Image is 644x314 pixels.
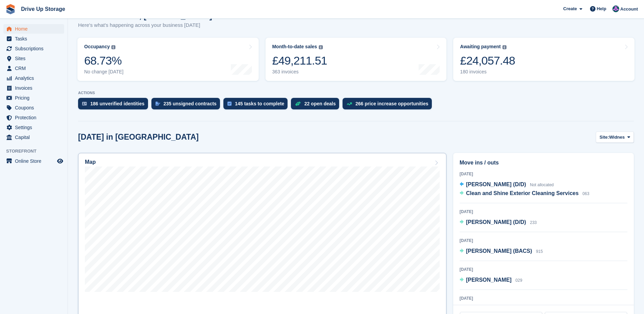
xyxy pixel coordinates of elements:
span: Capital [15,133,56,142]
a: 145 tasks to complete [223,98,291,113]
img: stora-icon-8386f47178a22dfd0bd8f6a31ec36ba5ce8667c1dd55bd0f319d3a0aa187defe.svg [5,4,16,14]
a: menu [3,24,64,34]
a: menu [3,133,64,142]
span: Sites [15,54,56,63]
span: Tasks [15,34,56,43]
a: Drive Up Storage [18,3,68,15]
div: [DATE] [460,238,627,244]
a: Occupancy 68.73% No change [DATE] [77,38,259,81]
a: menu [3,113,64,122]
h2: Move ins / outs [460,159,627,167]
span: [PERSON_NAME] (D/D) [466,181,526,187]
a: 22 open deals [291,98,343,113]
span: Pricing [15,93,56,103]
a: menu [3,34,64,43]
a: menu [3,93,64,103]
span: Protection [15,113,56,122]
span: 915 [536,249,543,254]
div: 68.73% [84,54,124,68]
img: icon-info-grey-7440780725fd019a000dd9b08b2336e03edf1995a4989e88bcd33f0948082b44.svg [502,45,507,49]
a: menu [3,83,64,93]
a: 186 unverified identities [78,98,151,113]
span: Site: [600,134,609,141]
img: task-75834270c22a3079a89374b754ae025e5fb1db73e45f91037f5363f120a921f8.svg [227,102,232,106]
h2: [DATE] in [GEOGRAPHIC_DATA] [78,133,199,142]
a: menu [3,44,64,53]
span: 029 [515,278,522,283]
span: Invoices [15,83,56,93]
a: [PERSON_NAME] (D/D) 233 [460,218,537,227]
div: 145 tasks to complete [235,101,284,106]
div: 266 price increase opportunities [355,101,428,106]
div: Occupancy [84,44,110,50]
h2: Map [85,159,96,165]
img: price_increase_opportunities-93ffe204e8149a01c8c9dc8f82e8f89637d9d84a8eef4429ea346261dce0b2c0.svg [347,102,352,105]
a: menu [3,156,64,166]
div: 235 unsigned contracts [164,101,217,106]
span: Account [620,6,638,13]
span: Help [597,5,606,12]
a: [PERSON_NAME] 029 [460,276,522,285]
a: menu [3,123,64,132]
img: icon-info-grey-7440780725fd019a000dd9b08b2336e03edf1995a4989e88bcd33f0948082b44.svg [111,45,115,49]
span: Create [563,5,577,12]
img: Andy [612,5,619,12]
a: menu [3,73,64,83]
img: deal-1b604bf984904fb50ccaf53a9ad4b4a5d6e5aea283cecdc64d6e3604feb123c2.svg [295,101,301,106]
div: 186 unverified identities [90,101,145,106]
a: Awaiting payment £24,057.48 180 invoices [453,38,634,81]
span: Widnes [609,134,625,141]
span: 233 [530,220,537,225]
span: Storefront [6,148,68,155]
span: Coupons [15,103,56,112]
div: [DATE] [460,266,627,273]
span: Settings [15,123,56,132]
a: menu [3,103,64,112]
span: Not allocated [530,182,554,187]
div: £49,211.51 [272,54,327,68]
a: 235 unsigned contracts [151,98,223,113]
img: icon-info-grey-7440780725fd019a000dd9b08b2336e03edf1995a4989e88bcd33f0948082b44.svg [319,45,323,49]
div: 22 open deals [304,101,336,106]
div: 363 invoices [272,69,327,75]
a: Month-to-date sales £49,211.51 363 invoices [265,38,447,81]
span: [PERSON_NAME] (D/D) [466,219,526,225]
a: Preview store [56,157,64,165]
div: [DATE] [460,209,627,215]
span: [PERSON_NAME] (BACS) [466,248,532,254]
a: menu [3,64,64,73]
span: Subscriptions [15,44,56,53]
div: [DATE] [460,295,627,301]
div: [DATE] [460,171,627,177]
div: No change [DATE] [84,69,124,75]
div: Awaiting payment [460,44,501,50]
span: Home [15,24,56,34]
span: Analytics [15,73,56,83]
span: 063 [583,191,589,196]
div: £24,057.48 [460,54,515,68]
a: Clean and Shine Exterior Cleaning Services 063 [460,189,589,198]
div: 180 invoices [460,69,515,75]
a: [PERSON_NAME] (BACS) 915 [460,247,543,256]
a: menu [3,54,64,63]
span: Online Store [15,156,56,166]
span: CRM [15,64,56,73]
div: Month-to-date sales [272,44,317,50]
p: Here's what's happening across your business [DATE] [78,21,212,29]
a: [PERSON_NAME] (D/D) Not allocated [460,180,554,189]
button: Site: Widnes [596,132,634,143]
span: Clean and Shine Exterior Cleaning Services [466,190,579,196]
p: ACTIONS [78,91,634,95]
span: [PERSON_NAME] [466,277,512,283]
img: verify_identity-adf6edd0f0f0b5bbfe63781bf79b02c33cf7c696d77639b501bdc392416b5a36.svg [82,102,87,106]
a: 266 price increase opportunities [343,98,435,113]
img: contract_signature_icon-13c848040528278c33f63329250d36e43548de30e8caae1d1a13099fd9432cc5.svg [155,102,160,106]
